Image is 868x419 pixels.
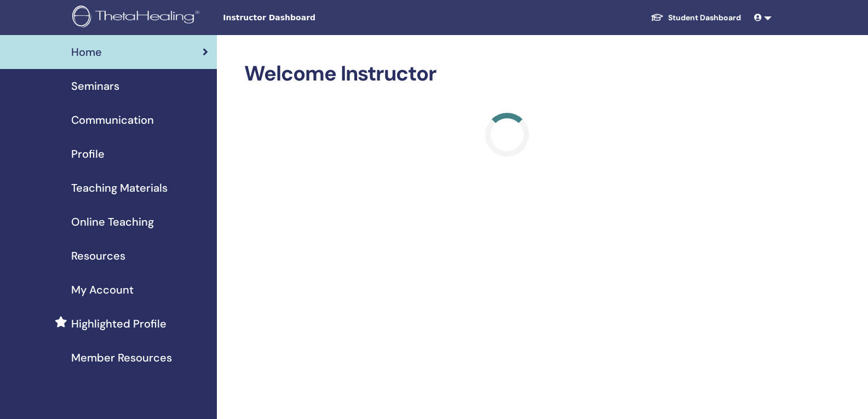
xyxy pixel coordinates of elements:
img: logo.png [72,5,203,30]
span: Online Teaching [71,214,154,230]
span: Member Resources [71,349,172,366]
span: Highlighted Profile [71,315,166,332]
span: Home [71,44,102,60]
span: Resources [71,248,125,264]
span: Instructor Dashboard [223,12,387,24]
span: Profile [71,146,105,162]
span: My Account [71,282,134,298]
a: Student Dashboard [642,8,750,28]
span: Teaching Materials [71,180,168,196]
span: Communication [71,112,154,128]
h2: Welcome Instructor [244,61,769,87]
span: Seminars [71,78,119,94]
img: graduation-cap-white.svg [651,13,664,22]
